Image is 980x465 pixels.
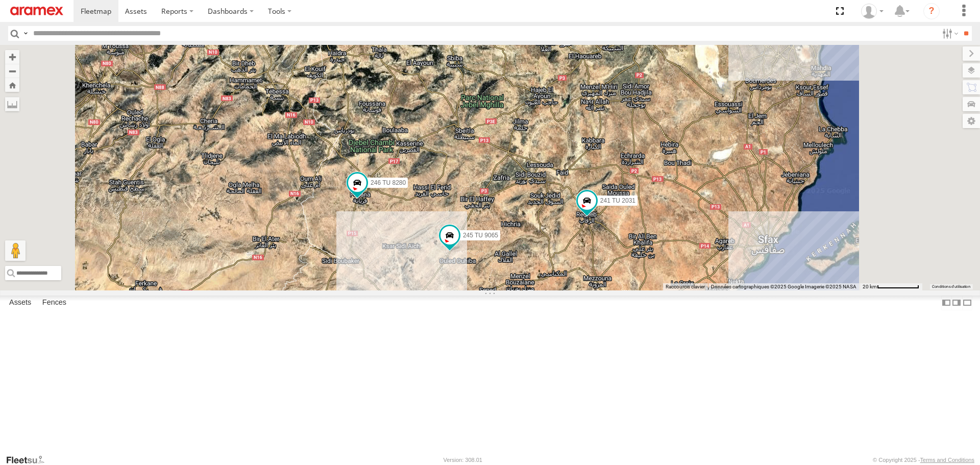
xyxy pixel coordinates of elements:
label: Assets [4,296,36,310]
button: Raccourcis clavier [666,283,705,290]
label: Search Filter Options [938,26,960,41]
div: Youssef Smat [857,4,887,19]
label: Dock Summary Table to the Right [951,296,962,310]
span: 245 TU 9065 [463,232,498,239]
label: Dock Summary Table to the Left [941,296,951,310]
label: Measure [5,97,19,111]
button: Échelle de la carte : 20 km pour 79 pixels [860,283,922,290]
label: Hide Summary Table [962,296,972,310]
label: Search Query [21,26,30,41]
i: ? [923,3,940,19]
label: Map Settings [963,114,980,128]
button: Zoom Home [5,78,19,92]
span: 20 km [863,284,877,289]
span: 246 TU 8280 [371,180,406,187]
img: aramex-logo.svg [10,7,63,15]
span: 241 TU 2031 [600,198,635,205]
a: Terms and Conditions [920,457,974,463]
a: Conditions d'utilisation (s'ouvre dans un nouvel onglet) [932,284,971,288]
button: Faites glisser Pegman sur la carte pour ouvrir Street View [5,240,26,261]
div: © Copyright 2025 - [873,457,974,463]
a: Visit our Website [6,455,53,465]
div: Version: 308.01 [444,457,482,463]
button: Zoom out [5,64,19,78]
label: Fences [37,296,71,310]
span: Données cartographiques ©2025 Google Imagerie ©2025 NASA [711,284,856,289]
button: Zoom in [5,50,19,64]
